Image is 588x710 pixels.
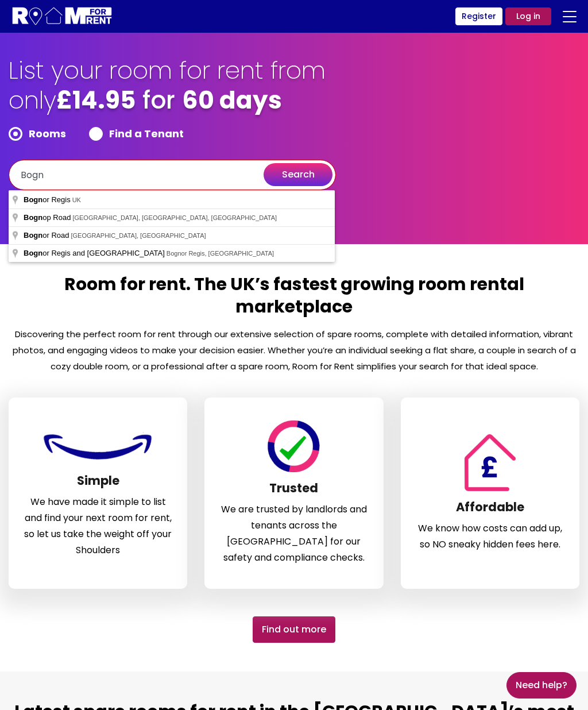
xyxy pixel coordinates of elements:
[415,520,565,553] p: We know how costs can add up, so NO sneaky hidden fees here.
[9,326,579,375] p: Discovering the perfect room for rent through our extensive selection of spare rooms, complete wi...
[24,213,72,222] span: op Road
[24,231,71,240] span: or Road
[182,83,282,117] b: 60 days
[9,160,336,190] input: Enter keywords
[506,672,577,699] a: Need Help?
[455,7,502,25] a: Register
[9,273,579,326] h2: Room for rent. The UK’s fastest growing room rental marketplace
[89,127,184,141] label: Find a Tenant
[505,7,551,25] a: Log in
[459,434,521,491] img: Room For Rent
[253,616,335,643] a: Find out More
[265,420,322,472] img: Room For Rent
[11,6,113,27] img: Logo for Room for Rent, featuring a welcoming design with a house icon and modern typography
[142,83,175,117] span: for
[24,213,42,222] span: Bogn
[24,249,167,257] span: or Regis and [GEOGRAPHIC_DATA]
[24,231,42,240] span: Bogn
[24,195,72,204] span: or Regis
[264,163,332,186] button: search
[24,195,42,204] span: Bogn
[415,500,565,520] h3: Affordable
[56,83,136,117] b: £14.95
[41,429,156,465] img: Room For Rent
[72,196,81,203] span: UK
[167,250,274,257] span: Bognor Regis, [GEOGRAPHIC_DATA]
[71,232,206,239] span: [GEOGRAPHIC_DATA], [GEOGRAPHIC_DATA]
[219,481,369,501] h3: Trusted
[9,56,393,127] h1: List your room for rent from only
[72,214,277,221] span: [GEOGRAPHIC_DATA], [GEOGRAPHIC_DATA], [GEOGRAPHIC_DATA]
[219,501,369,566] p: We are trusted by landlords and tenants across the [GEOGRAPHIC_DATA] for our safety and complianc...
[23,473,173,494] h3: Simple
[9,127,66,141] label: Rooms
[24,249,42,257] span: Bogn
[23,494,173,558] p: We have made it simple to list and find your next room for rent, so let us take the weight off yo...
